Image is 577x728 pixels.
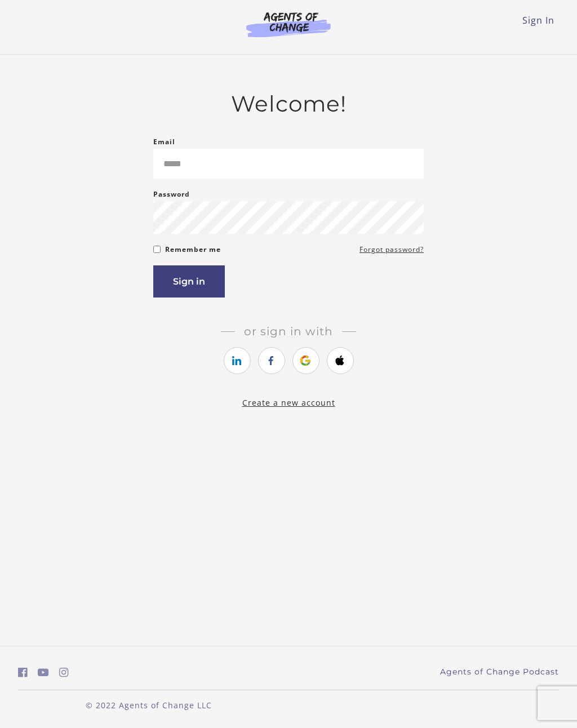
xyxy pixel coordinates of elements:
a: https://www.facebook.com/groups/aswbtestprep (Open in a new window) [18,664,28,681]
a: https://www.youtube.com/c/AgentsofChangeTestPrepbyMeaganMitchell (Open in a new window) [38,664,49,681]
i: https://www.youtube.com/c/AgentsofChangeTestPrepbyMeaganMitchell (Open in a new window) [38,667,49,678]
a: https://courses.thinkific.com/users/auth/facebook?ss%5Breferral%5D=&ss%5Buser_return_to%5D=&ss%5B... [258,347,285,374]
a: Create a new account [242,397,335,408]
a: https://courses.thinkific.com/users/auth/google?ss%5Breferral%5D=&ss%5Buser_return_to%5D=&ss%5Bvi... [292,347,319,374]
label: Remember me [165,243,221,256]
p: © 2022 Agents of Change LLC [18,699,279,711]
span: Or sign in with [235,325,342,338]
label: Password [153,188,190,201]
a: Sign In [522,14,554,26]
a: https://courses.thinkific.com/users/auth/linkedin?ss%5Breferral%5D=&ss%5Buser_return_to%5D=&ss%5B... [224,347,251,374]
i: https://www.facebook.com/groups/aswbtestprep (Open in a new window) [18,667,28,678]
i: https://www.instagram.com/agentsofchangeprep/ (Open in a new window) [59,667,69,678]
button: Sign in [153,265,225,298]
a: https://www.instagram.com/agentsofchangeprep/ (Open in a new window) [59,664,69,681]
h2: Welcome! [153,91,424,117]
img: Agents of Change Logo [234,11,343,37]
a: Forgot password? [359,243,424,256]
a: https://courses.thinkific.com/users/auth/apple?ss%5Breferral%5D=&ss%5Buser_return_to%5D=&ss%5Bvis... [327,347,354,374]
label: Email [153,135,175,149]
a: Agents of Change Podcast [440,666,559,678]
label: If you are a human, ignore this field [153,265,162,590]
